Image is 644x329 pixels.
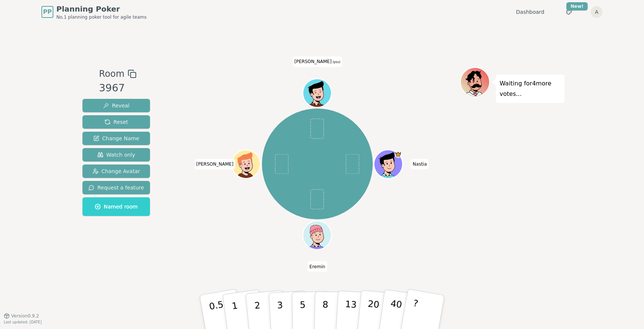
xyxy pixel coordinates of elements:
span: Version 0.9.2 [11,313,39,319]
span: Click to change your name [411,159,429,169]
div: 3967 [99,81,136,96]
a: Dashboard [516,8,544,16]
button: Click to change your avatar [304,79,331,106]
button: Reset [82,115,150,129]
p: Waiting for 4 more votes... [500,78,561,99]
button: Watch only [82,148,150,162]
button: Version0.9.2 [4,313,39,319]
button: Named room [82,197,150,216]
span: Change Avatar [93,167,140,175]
div: New! [566,2,588,10]
button: Change Avatar [82,164,150,178]
span: Nastia is the host [395,151,402,158]
span: (you) [332,60,341,64]
span: Room [99,67,124,81]
span: No.1 planning poker tool for agile teams [56,14,147,20]
button: Request a feature [82,181,150,194]
button: Change Name [82,132,150,145]
span: Last updated: [DATE] [4,320,42,324]
span: Request a feature [88,184,144,191]
button: New! [562,5,576,19]
span: Named room [95,203,138,210]
span: PP [43,7,51,16]
button: A [591,6,603,18]
span: Click to change your name [293,56,342,67]
a: PPPlanning PokerNo.1 planning poker tool for agile teams [41,4,147,20]
button: Reveal [82,99,150,112]
span: Reset [104,118,128,126]
span: Click to change your name [194,159,235,169]
span: Reveal [103,102,129,109]
span: Watch only [97,151,135,159]
span: Click to change your name [307,261,327,272]
span: Change Name [93,135,139,142]
span: Planning Poker [56,4,147,14]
